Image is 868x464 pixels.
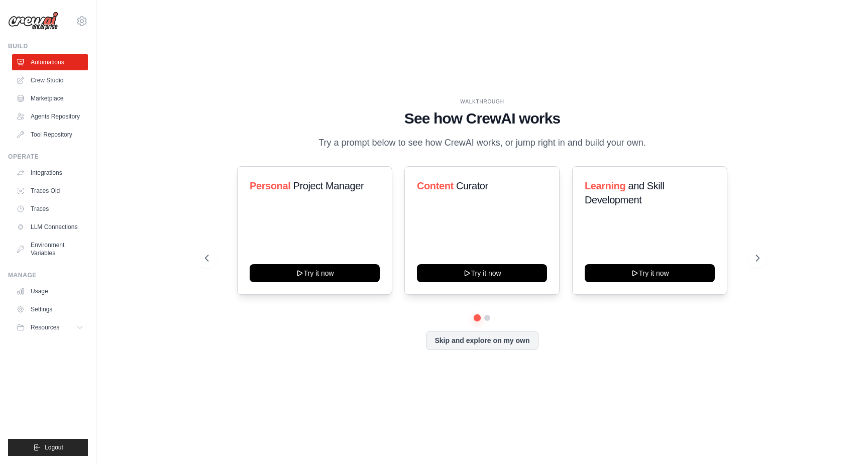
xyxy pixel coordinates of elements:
[12,219,88,235] a: LLM Connections
[426,331,538,350] button: Skip and explore on my own
[250,264,380,282] button: Try it now
[45,443,63,451] span: Logout
[12,201,88,217] a: Traces
[250,180,290,191] span: Personal
[585,180,664,205] span: and Skill Development
[8,12,58,31] img: Logo
[585,180,625,191] span: Learning
[8,42,88,50] div: Build
[293,180,364,191] span: Project Manager
[8,271,88,279] div: Manage
[31,323,59,331] span: Resources
[205,109,759,128] h1: See how CrewAI works
[313,136,651,150] p: Try a prompt below to see how CrewAI works, or jump right in and build your own.
[12,108,88,125] a: Agents Repository
[205,98,759,105] div: WALKTHROUGH
[417,180,454,191] span: Content
[12,283,88,299] a: Usage
[12,301,88,317] a: Settings
[12,54,88,70] a: Automations
[8,153,88,161] div: Operate
[12,90,88,106] a: Marketplace
[12,237,88,261] a: Environment Variables
[12,127,88,143] a: Tool Repository
[12,319,88,335] button: Resources
[12,183,88,199] a: Traces Old
[12,72,88,88] a: Crew Studio
[456,180,488,191] span: Curator
[12,165,88,181] a: Integrations
[585,264,715,282] button: Try it now
[8,439,88,456] button: Logout
[417,264,547,282] button: Try it now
